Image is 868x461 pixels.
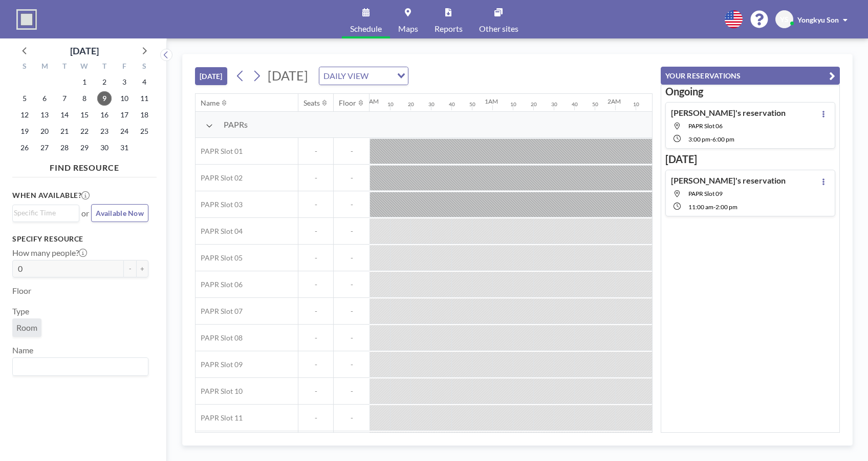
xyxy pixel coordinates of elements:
[37,124,52,138] span: Monday, October 20, 2025
[70,44,99,58] div: [DATE]
[75,61,95,74] div: W
[117,108,132,122] span: Friday, October 17, 2025
[551,101,557,108] div: 30
[334,360,370,369] span: -
[688,190,723,197] span: PAPR Slot 09
[572,101,578,108] div: 40
[17,124,32,138] span: Sunday, October 19, 2025
[117,91,132,106] span: Friday, October 10, 2025
[117,124,132,138] span: Friday, October 24, 2025
[797,15,839,24] span: Yongkyu Son
[57,124,72,138] span: Tuesday, October 21, 2025
[94,61,114,74] div: T
[196,200,243,209] span: PAPR Slot 03
[137,91,151,106] span: Saturday, October 11, 2025
[97,91,112,106] span: Thursday, October 9, 2025
[136,260,148,277] button: +
[17,108,32,122] span: Sunday, October 12, 2025
[398,25,418,33] span: Maps
[137,124,151,138] span: Saturday, October 25, 2025
[196,333,243,343] span: PAPR Slot 08
[37,141,52,155] span: Monday, October 27, 2025
[268,68,308,83] span: [DATE]
[12,248,87,258] label: How many people?
[688,122,723,130] span: PAPR Slot 06
[485,97,498,105] div: 1AM
[319,67,408,85] div: Search for option
[15,61,35,74] div: S
[134,61,154,74] div: S
[13,205,79,221] div: Search for option
[408,101,414,108] div: 20
[224,119,248,130] span: PAPRs
[298,413,333,423] span: -
[339,98,356,108] div: Floor
[114,61,134,74] div: F
[298,333,333,343] span: -
[12,345,33,355] label: Name
[57,108,72,122] span: Tuesday, October 14, 2025
[298,200,333,209] span: -
[35,61,55,74] div: M
[12,306,29,316] label: Type
[321,69,371,83] span: DAILY VIEW
[688,203,713,211] span: 11:00 AM
[334,307,370,316] span: -
[97,141,112,155] span: Thursday, October 30, 2025
[81,208,89,218] span: or
[124,260,136,277] button: -
[57,141,72,155] span: Tuesday, October 28, 2025
[298,307,333,316] span: -
[688,135,710,143] span: 3:00 PM
[298,173,333,183] span: -
[479,25,518,33] span: Other sites
[298,360,333,369] span: -
[12,234,148,244] h3: Specify resource
[77,108,92,122] span: Wednesday, October 15, 2025
[469,101,475,108] div: 50
[665,85,835,98] h3: Ongoing
[449,101,455,108] div: 40
[387,101,394,108] div: 10
[16,323,37,332] span: Room
[77,91,92,106] span: Wednesday, October 8, 2025
[17,91,32,106] span: Sunday, October 5, 2025
[435,25,463,33] span: Reports
[607,97,621,105] div: 2AM
[14,207,73,218] input: Search for option
[298,280,333,289] span: -
[201,98,220,108] div: Name
[97,124,112,138] span: Thursday, October 23, 2025
[196,173,243,183] span: PAPR Slot 02
[334,147,370,156] span: -
[510,101,516,108] div: 10
[37,91,52,106] span: Monday, October 6, 2025
[16,9,37,30] img: organization-logo
[77,124,92,138] span: Wednesday, October 22, 2025
[77,141,92,155] span: Wednesday, October 29, 2025
[531,101,537,108] div: 20
[372,69,391,83] input: Search for option
[195,67,227,85] button: [DATE]
[196,280,243,289] span: PAPR Slot 06
[298,387,333,396] span: -
[196,360,243,369] span: PAPR Slot 09
[712,135,734,143] span: 6:00 PM
[665,153,835,166] h3: [DATE]
[12,158,157,173] h4: FIND RESOURCE
[298,147,333,156] span: -
[196,253,243,263] span: PAPR Slot 05
[196,307,243,316] span: PAPR Slot 07
[298,253,333,263] span: -
[713,203,715,211] span: -
[334,253,370,263] span: -
[298,227,333,236] span: -
[196,413,243,423] span: PAPR Slot 11
[633,101,639,108] div: 10
[196,227,243,236] span: PAPR Slot 04
[710,135,712,143] span: -
[671,175,786,186] h4: [PERSON_NAME]'s reservation
[12,286,31,296] label: Floor
[57,91,72,106] span: Tuesday, October 7, 2025
[428,101,435,108] div: 30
